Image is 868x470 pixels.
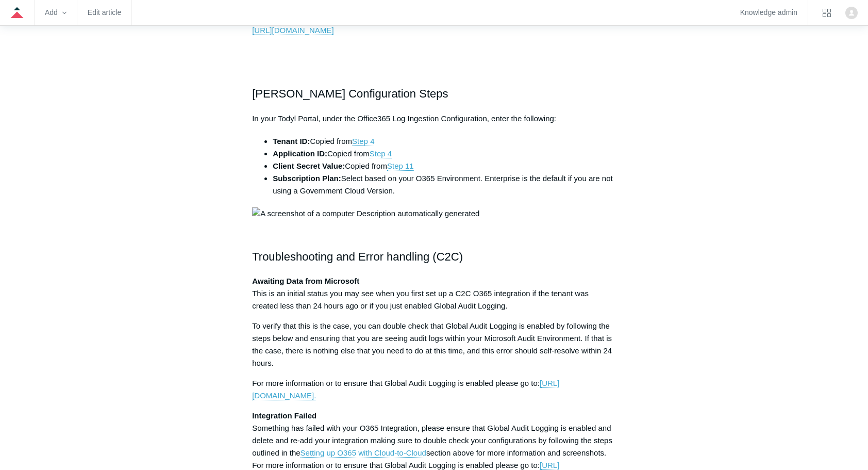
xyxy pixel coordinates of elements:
a: Knowledge admin [740,10,797,15]
h2: [PERSON_NAME] Configuration Steps [252,85,616,103]
strong: Application ID: [273,149,327,158]
a: Step 4 [370,149,392,158]
img: user avatar [845,7,858,19]
a: [URL][DOMAIN_NAME] [252,26,333,35]
img: A screenshot of a computer Description automatically generated [252,207,479,220]
zd-hc-trigger: Click your profile icon to open the profile menu [845,7,858,19]
p: In your Todyl Portal, under the Office365 Log Ingestion Configuration, enter the following: [252,112,616,125]
strong: Tenant ID: [273,137,310,145]
zd-hc-trigger: Add [45,10,66,15]
p: To verify that this is the case, you can double check that Global Audit Logging is enabled by fol... [252,320,616,369]
p: For more information or to ensure that Global Audit Logging is enabled please go to: [252,377,616,402]
a: Edit article [88,10,121,15]
li: Copied from [273,135,616,148]
li: Select based on your O365 Environment. Enterprise is the default if you are not using a Governmen... [273,172,616,197]
strong: Subscription Plan: [273,174,341,183]
strong: Awaiting Data from Microsoft [252,277,359,285]
strong: Integration Failed [252,411,316,420]
a: Setting up O365 with Cloud-to-Cloud [301,448,426,458]
p: This is an initial status you may see when you first set up a C2C O365 integration if the tenant ... [252,275,616,312]
li: Copied from [273,148,616,160]
strong: Client Secret Value: [273,161,345,170]
li: Copied from [273,160,616,172]
a: Step 4 [352,137,374,146]
h2: Troubleshooting and Error handling (C2C) [252,248,616,266]
a: Step 11 [387,161,414,171]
